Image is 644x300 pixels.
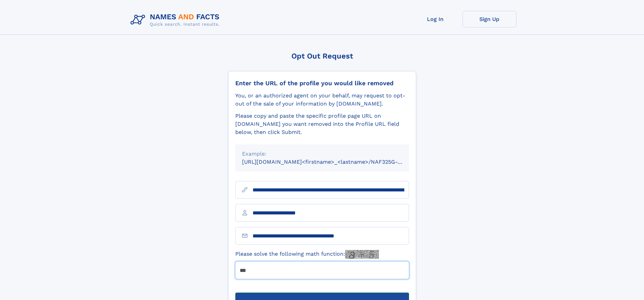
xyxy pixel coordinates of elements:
[408,11,462,27] a: Log In
[228,52,416,60] div: Opt Out Request
[235,79,409,87] div: Enter the URL of the profile you would like removed
[235,250,379,259] label: Please solve the following math function:
[235,112,409,136] div: Please copy and paste the specific profile page URL on [DOMAIN_NAME] you want removed into the Pr...
[128,11,225,29] img: Logo Names and Facts
[462,11,517,27] a: Sign Up
[242,150,402,158] div: Example:
[242,159,422,165] small: [URL][DOMAIN_NAME]<firstname>_<lastname>/NAF325G-xxxxxxxx
[235,92,409,108] div: You, or an authorized agent on your behalf, may request to opt-out of the sale of your informatio...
